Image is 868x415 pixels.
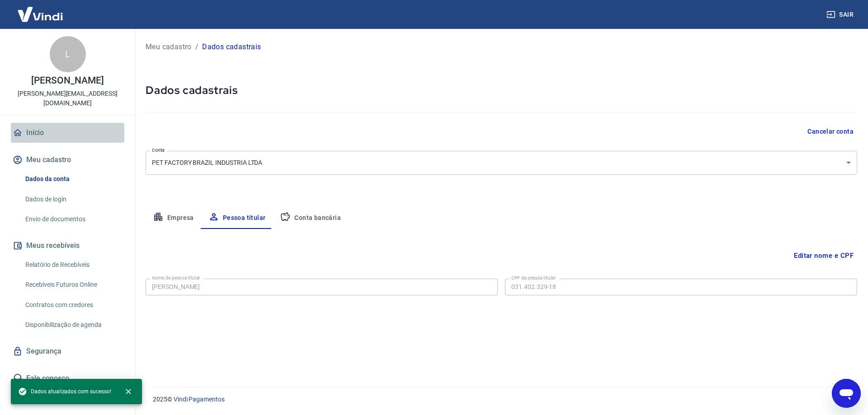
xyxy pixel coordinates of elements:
h5: Dados cadastrais [146,83,857,98]
p: 2025 © [153,395,846,404]
p: Dados cadastrais [202,42,261,52]
iframe: Botão para abrir a janela de mensagens [832,379,861,408]
a: Vindi Pagamentos [174,396,225,403]
button: Meu cadastro [11,150,124,170]
label: Conta [152,147,165,154]
img: Vindi [11,0,70,28]
a: Início [11,123,124,143]
button: Meus recebíveis [11,236,124,256]
button: Conta bancária [273,207,348,229]
button: Pessoa titular [201,207,273,229]
button: Empresa [146,207,201,229]
a: Fale conosco [11,368,124,388]
div: L [50,36,86,72]
label: CPF da pessoa titular [511,275,556,281]
a: Dados de login [22,190,124,209]
a: Contratos com credores [22,296,124,314]
label: Nome da pessoa titular [152,275,200,281]
a: Dados da conta [22,170,124,188]
a: Meu cadastro [146,42,192,52]
p: [PERSON_NAME][EMAIL_ADDRESS][DOMAIN_NAME] [7,89,128,108]
button: close [118,382,138,401]
a: Relatório de Recebíveis [22,256,124,274]
a: Disponibilização de agenda [22,316,124,334]
div: PET FACTORY BRAZIL INDUSTRIA LTDA [146,151,857,175]
button: Sair [825,6,857,23]
a: Envio de documentos [22,210,124,228]
button: Cancelar conta [804,123,857,140]
p: / [195,42,198,52]
span: Dados atualizados com sucesso! [18,387,111,396]
p: [PERSON_NAME] [31,76,104,85]
a: Segurança [11,341,124,361]
a: Recebíveis Futuros Online [22,275,124,294]
button: Editar nome e CPF [790,247,857,264]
